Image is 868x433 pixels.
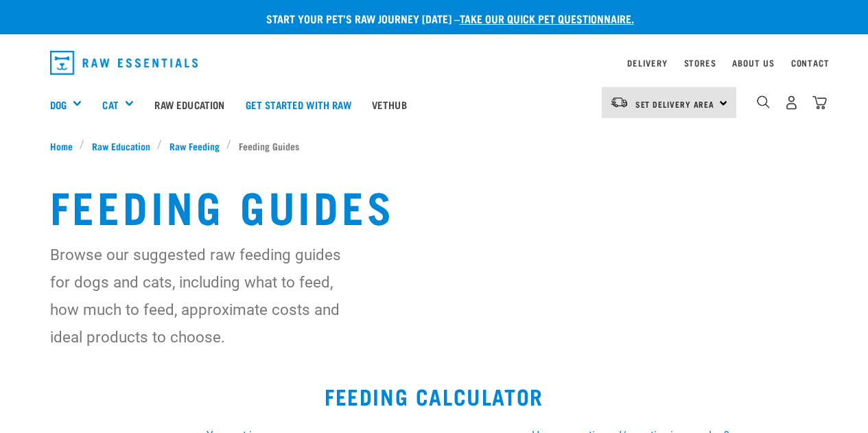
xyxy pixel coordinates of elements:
[684,60,716,65] a: Stores
[812,95,827,110] img: home-icon@2x.png
[102,97,118,113] a: Cat
[460,15,634,21] a: take our quick pet questionnaire.
[50,139,80,153] a: Home
[50,241,357,351] p: Browse our suggested raw feeding guides for dogs and cats, including what to feed, how much to fe...
[144,77,235,132] a: Raw Education
[84,139,157,153] a: Raw Education
[362,77,417,132] a: Vethub
[169,139,220,153] span: Raw Feeding
[92,139,150,153] span: Raw Education
[784,95,799,110] img: user.png
[50,139,73,153] span: Home
[732,60,774,65] a: About Us
[627,60,667,65] a: Delivery
[757,95,770,108] img: home-icon-1@2x.png
[635,102,715,106] span: Set Delivery Area
[235,77,362,132] a: Get started with Raw
[16,384,852,408] h2: Feeding Calculator
[39,45,830,80] nav: dropdown navigation
[50,51,198,75] img: Raw Essentials Logo
[162,139,226,153] a: Raw Feeding
[50,180,819,230] h1: Feeding Guides
[50,139,819,153] nav: breadcrumbs
[791,60,830,65] a: Contact
[50,97,67,113] a: Dog
[610,96,629,108] img: van-moving.png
